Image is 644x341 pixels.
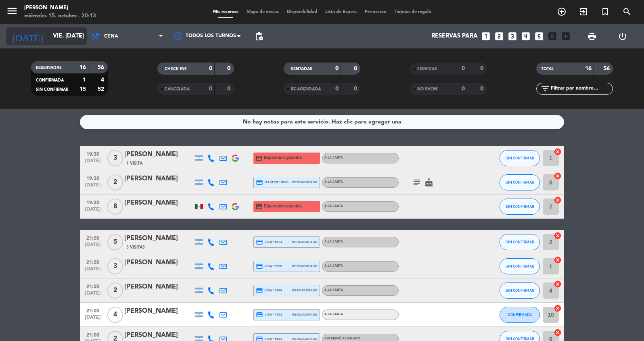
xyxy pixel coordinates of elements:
[83,149,103,158] span: 19:30
[107,282,123,299] span: 2
[321,10,361,14] span: Lista de Espera
[83,197,103,207] span: 19:30
[124,198,193,208] div: [PERSON_NAME]
[209,66,212,71] strong: 0
[550,84,613,93] input: Filtrar por nombre...
[506,337,534,341] span: SIN CONFIRMAR
[500,307,540,323] button: CONFIRMADA
[579,7,588,17] i: exit_to_app
[126,160,142,167] span: 1 Visita
[256,311,282,318] span: visa * 7671
[107,234,123,250] span: 5
[554,196,562,204] i: cancel
[506,156,534,160] span: SIN CONFIRMAR
[335,66,339,71] strong: 0
[391,10,435,14] span: Tarjetas de regalo
[554,280,562,288] i: cancel
[126,244,145,251] span: 3 Visitas
[494,31,504,42] i: looks_two
[124,282,193,292] div: [PERSON_NAME]
[554,172,562,180] i: cancel
[292,180,318,185] span: mercadopago
[283,10,321,14] span: Disponibilidad
[554,232,562,240] i: cancel
[324,313,343,316] span: A LA CARTA
[256,238,282,246] span: visa * 5734
[227,86,232,92] strong: 0
[541,67,554,71] span: TOTAL
[554,304,562,312] i: cancel
[462,66,465,71] strong: 0
[500,150,540,166] button: SIN CONFIRMAR
[124,233,193,244] div: [PERSON_NAME]
[361,10,391,14] span: Pre-acceso
[256,179,263,186] i: credit_card
[324,156,343,159] span: A LA CARTA
[107,150,123,166] span: 3
[481,31,491,42] i: looks_one
[107,199,123,215] span: 8
[243,10,283,14] span: Mapa de mesas
[554,328,562,337] i: cancel
[165,87,190,91] span: CANCELADA
[254,31,264,41] span: pending_actions
[431,33,478,40] span: Reservas para
[209,86,212,92] strong: 0
[232,155,239,162] img: google-logo.png
[75,31,85,41] i: arrow_drop_down
[417,87,438,91] span: NO SHOW
[424,178,434,187] i: cake
[554,256,562,264] i: cancel
[124,330,193,341] div: [PERSON_NAME]
[547,31,558,42] i: looks_6
[335,86,339,92] strong: 0
[98,86,106,92] strong: 52
[622,7,632,17] i: search
[227,66,232,71] strong: 0
[618,31,627,41] i: power_settings_new
[324,205,343,208] span: A LA CARTA
[209,10,243,14] span: Mis reservas
[107,258,123,274] span: 3
[83,242,103,251] span: [DATE]
[36,78,64,82] span: CONFIRMADA
[256,287,263,294] i: credit_card
[500,174,540,190] button: SIN CONFIRMAR
[462,86,465,92] strong: 0
[506,180,534,184] span: SIN CONFIRMAR
[585,66,592,71] strong: 16
[480,66,485,71] strong: 0
[79,65,86,70] strong: 16
[24,4,96,12] div: [PERSON_NAME]
[534,31,544,42] i: looks_5
[560,31,571,42] i: add_box
[291,67,312,71] span: SENTADAS
[36,88,68,92] span: SIN CONFIRMAR
[83,266,103,276] span: [DATE]
[557,7,567,17] i: add_circle_outline
[540,84,550,94] i: filter_list
[587,31,597,41] span: print
[107,307,123,323] span: 4
[256,263,282,270] span: visa * 7095
[292,239,318,245] span: mercadopago
[600,7,610,17] i: turned_in_not
[104,33,118,39] span: Cena
[521,31,531,42] i: looks_4
[165,67,187,71] span: CHECK INS
[83,207,103,216] span: [DATE]
[256,179,289,186] span: master * 5240
[83,182,103,192] span: [DATE]
[506,264,534,268] span: SIN CONFIRMAR
[83,77,86,83] strong: 1
[607,24,638,48] div: LOG OUT
[6,5,18,20] button: menu
[124,149,193,160] div: [PERSON_NAME]
[83,315,103,324] span: [DATE]
[6,5,18,17] i: menu
[412,178,422,187] i: subject
[500,234,540,250] button: SIN CONFIRMAR
[243,117,401,127] div: No hay notas para este servicio. Haz clic para agregar una
[124,174,193,184] div: [PERSON_NAME]
[500,199,540,215] button: SIN CONFIRMAR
